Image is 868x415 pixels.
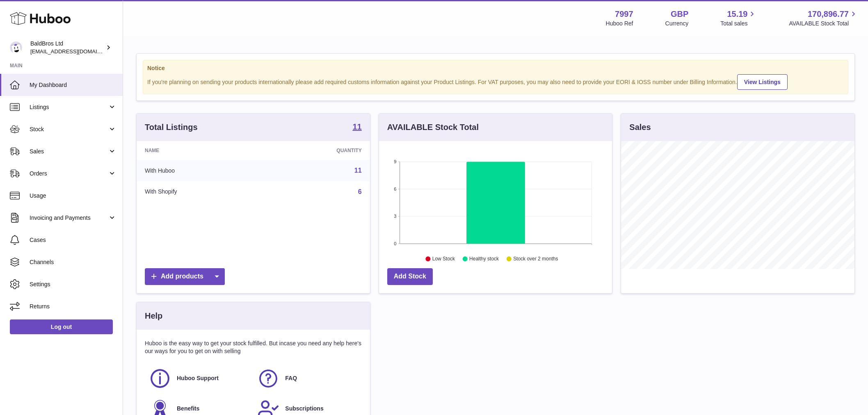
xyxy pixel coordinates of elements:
[285,374,297,382] span: FAQ
[513,256,558,262] text: Stock over 2 months
[720,20,757,27] span: Total sales
[137,181,263,203] td: With Shopify
[30,81,116,89] span: My Dashboard
[387,122,479,133] h3: AVAILABLE Stock Total
[177,374,219,382] span: Huboo Support
[789,9,858,27] a: 170,896.77 AVAILABLE Stock Total
[30,214,108,222] span: Invoicing and Payments
[10,319,113,334] a: Log out
[352,123,361,132] a: 11
[352,123,361,131] strong: 11
[145,310,162,322] h3: Help
[671,9,688,20] strong: GBP
[10,41,22,54] img: internalAdmin-7997@internal.huboo.com
[30,236,116,244] span: Cases
[30,170,108,178] span: Orders
[263,141,370,160] th: Quantity
[432,256,455,262] text: Low Stock
[720,9,757,27] a: 15.19 Total sales
[30,303,116,310] span: Returns
[30,103,108,111] span: Listings
[394,214,396,219] text: 3
[30,48,121,55] span: [EMAIL_ADDRESS][DOMAIN_NAME]
[394,187,396,192] text: 6
[30,192,116,200] span: Usage
[137,160,263,181] td: With Huboo
[145,122,198,133] h3: Total Listings
[145,340,362,355] p: Huboo is the easy way to get your stock fulfilled. But incase you need any help here's our ways f...
[606,20,633,27] div: Huboo Ref
[30,280,116,288] span: Settings
[737,74,788,90] a: View Listings
[145,268,225,285] a: Add products
[147,73,844,90] div: If you're planning on sending your products internationally please add required customs informati...
[147,64,844,72] strong: Notice
[469,256,499,262] text: Healthy stock
[30,40,104,55] div: BaldBros Ltd
[257,367,357,390] a: FAQ
[30,148,108,155] span: Sales
[358,188,362,195] a: 6
[789,20,858,27] span: AVAILABLE Stock Total
[629,122,651,133] h3: Sales
[285,405,323,413] span: Subscriptions
[394,159,396,164] text: 9
[394,241,396,246] text: 0
[387,268,433,285] a: Add Stock
[149,367,249,390] a: Huboo Support
[808,9,849,20] span: 170,896.77
[137,141,263,160] th: Name
[30,258,116,266] span: Channels
[354,167,362,174] a: 11
[727,9,747,20] span: 15.19
[177,405,199,413] span: Benefits
[665,20,689,27] div: Currency
[30,125,108,133] span: Stock
[615,9,633,20] strong: 7997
